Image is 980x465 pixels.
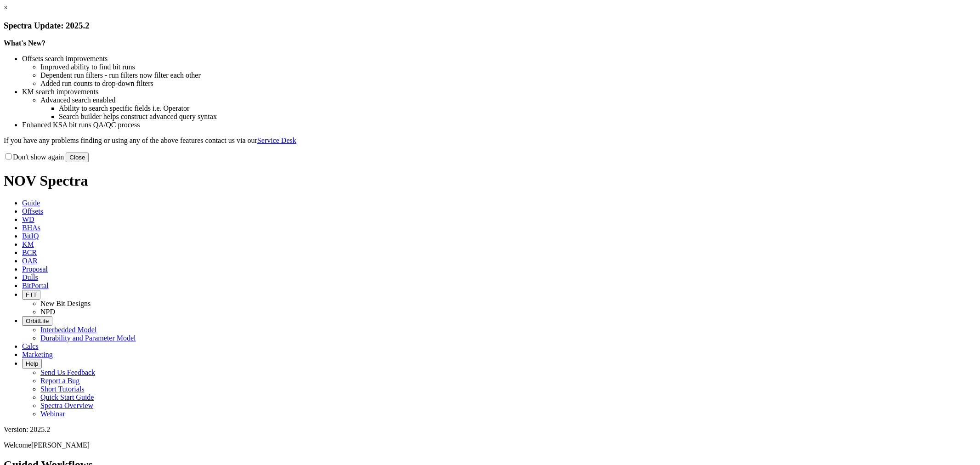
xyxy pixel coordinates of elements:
span: BitPortal [22,282,49,289]
li: Added run counts to drop-down filters [40,79,976,88]
a: New Bit Designs [40,300,91,307]
a: Spectra Overview [40,402,93,409]
span: Guide [22,199,40,207]
li: Improved ability to find bit runs [40,63,976,71]
li: Ability to search specific fields i.e. Operator [59,104,976,113]
li: Search builder helps construct advanced query syntax [59,113,976,121]
p: Welcome [4,441,976,449]
button: Close [66,153,89,162]
a: Short Tutorials [40,385,85,393]
span: FTT [26,291,37,298]
div: Version: 2025.2 [4,425,976,434]
li: Offsets search improvements [22,55,976,63]
span: WD [22,215,34,223]
h1: NOV Spectra [4,172,976,189]
a: NPD [40,308,55,316]
h3: Spectra Update: 2025.2 [4,21,976,31]
p: If you have any problems finding or using any of the above features contact us via our [4,136,976,145]
span: BHAs [22,224,40,232]
a: Durability and Parameter Model [40,334,136,342]
a: × [4,4,8,11]
a: Interbedded Model [40,326,96,334]
span: OAR [22,257,38,265]
input: Don't show again [6,153,11,159]
li: Advanced search enabled [40,96,976,104]
a: Send Us Feedback [40,369,95,376]
li: KM search improvements [22,88,976,96]
a: Report a Bug [40,377,79,385]
span: Calcs [22,342,39,350]
span: Marketing [22,351,53,358]
label: Don't show again [4,153,64,161]
span: Dulls [22,273,38,281]
span: BitIQ [22,232,39,240]
li: Enhanced KSA bit runs QA/QC process [22,121,976,129]
span: KM [22,240,34,248]
li: Dependent run filters - run filters now filter each other [40,71,976,79]
span: Proposal [22,265,48,273]
a: Quick Start Guide [40,393,94,401]
strong: What's New? [4,39,45,47]
span: Help [26,360,38,367]
span: Offsets [22,207,43,215]
a: Webinar [40,410,65,418]
span: [PERSON_NAME] [31,441,90,449]
span: OrbitLite [26,318,49,324]
a: Service Desk [257,136,296,144]
span: BCR [22,249,37,256]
